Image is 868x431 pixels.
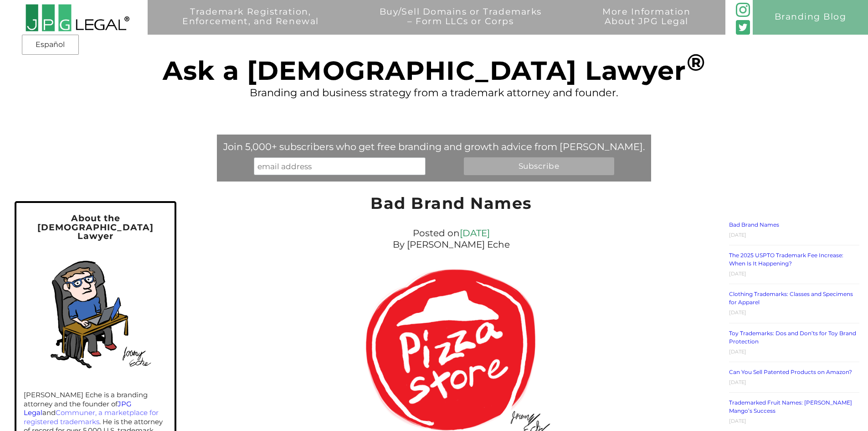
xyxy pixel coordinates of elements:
div: Posted on [260,225,642,253]
span: About the [DEMOGRAPHIC_DATA] Lawyer [37,213,154,241]
time: [DATE] [729,232,746,238]
img: Twitter_Social_Icon_Rounded_Square_Color-mid-green3-90.png [736,20,750,35]
time: [DATE] [729,418,746,424]
img: Self-portrait of Jeremy in his home office. [31,248,161,378]
a: Buy/Sell Domains or Trademarks– Form LLCs or Corps [354,7,568,42]
a: More InformationAbout JPG Legal [576,7,717,42]
time: [DATE] [729,309,746,316]
a: Trademark Registration,Enforcement, and Renewal [156,7,345,42]
a: [DATE] [460,228,490,239]
a: The 2025 USPTO Trademark Fee Increase: When Is It Happening? [729,252,843,267]
input: email address [254,157,426,175]
a: Toy Trademarks: Dos and Don’ts for Toy Brand Protection [729,330,856,345]
a: Bad Brand Names [729,221,779,228]
a: Communer, a marketplace for registered trademarks [24,408,159,426]
a: Clothing Trademarks: Classes and Specimens for Apparel [729,291,853,306]
input: Subscribe [464,157,614,175]
time: [DATE] [729,348,746,355]
a: Español [25,36,76,53]
p: By [PERSON_NAME] Eche [265,239,637,250]
a: JPG Legal [24,400,132,417]
time: [DATE] [729,270,746,277]
a: Trademarked Fruit Names: [PERSON_NAME] Mango’s Success [729,399,852,414]
img: 2016-logo-black-letters-3-r.png [25,4,129,32]
img: glyph-logo_May2016-green3-90.png [736,3,750,17]
time: [DATE] [729,379,746,385]
a: Can You Sell Patented Products on Amazon? [729,369,852,375]
a: Bad Brand Names [370,193,532,213]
